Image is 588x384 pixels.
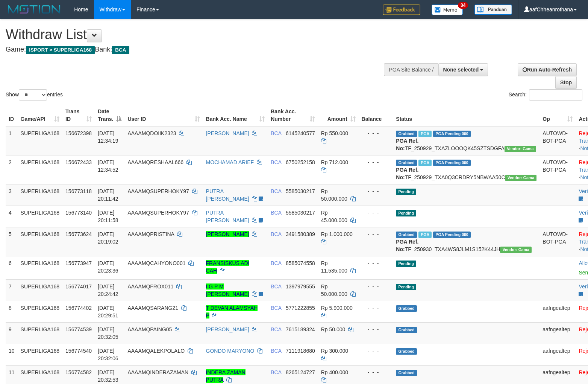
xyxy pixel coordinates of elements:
[286,188,315,194] span: Copy 5585030217 to clipboard
[6,89,63,101] label: Show entries
[26,46,95,54] span: ISPORT > SUPERLIGA168
[362,304,390,312] div: - - -
[18,344,63,365] td: SUPERLIGA168
[540,344,576,365] td: aafngealtep
[393,126,540,155] td: TF_250929_TXAZLOOOQK45SZTSDGFA
[529,89,582,101] input: Search:
[321,130,348,136] span: Rp 550.000
[286,369,315,375] span: Copy 8265124727 to clipboard
[362,283,390,290] div: - - -
[65,130,92,136] span: 156672398
[271,369,281,375] span: BCA
[540,227,576,256] td: AUTOWD-BOT-PGA
[474,5,512,15] img: panduan.png
[418,232,432,238] span: Marked by aafsoycanthlai
[127,231,174,237] span: AAAAMQPRISTINA
[286,130,315,136] span: Copy 6145240577 to clipboard
[271,283,281,290] span: BCA
[393,227,540,256] td: TF_250930_TXA4WS8JLM1S152K44JH
[362,230,390,238] div: - - -
[359,105,393,126] th: Balance
[98,283,118,297] span: [DATE] 20:24:42
[393,105,540,126] th: Status
[65,369,92,375] span: 156774582
[62,105,95,126] th: Trans ID: activate to sort column ascending
[433,160,471,166] span: PGA Pending
[286,283,315,290] span: Copy 1397979555 to clipboard
[362,130,390,137] div: - - -
[500,247,532,253] span: Vendor URL: https://trx31.1velocity.biz
[98,188,118,202] span: [DATE] 20:11:42
[271,159,281,165] span: BCA
[18,322,63,344] td: SUPERLIGA168
[65,283,92,290] span: 156774017
[362,259,390,267] div: - - -
[206,130,249,136] a: [PERSON_NAME]
[396,327,417,333] span: Grabbed
[362,158,390,166] div: - - -
[396,189,416,195] span: Pending
[206,369,246,383] a: INDERA ZAMAN PUTRA
[396,305,417,312] span: Grabbed
[19,89,47,101] select: Showentries
[127,305,178,311] span: AAAAMQSARANG21
[127,159,183,165] span: AAAAMQRESHAAL666
[362,187,390,195] div: - - -
[321,348,348,354] span: Rp 300.000
[112,46,129,54] span: BCA
[268,105,318,126] th: Bank Acc. Number: activate to sort column ascending
[271,305,281,311] span: BCA
[271,326,281,332] span: BCA
[443,67,479,73] span: None selected
[18,105,63,126] th: Game/API: activate to sort column ascending
[206,305,258,318] a: T DEVAN ALAMSYAH P
[206,326,249,332] a: [PERSON_NAME]
[127,283,173,290] span: AAAAMQFROX011
[65,188,92,194] span: 156773118
[321,231,353,237] span: Rp 1.000.000
[127,348,185,354] span: AAAAMQALEKPOLALO
[98,326,118,340] span: [DATE] 20:32:05
[206,231,249,237] a: [PERSON_NAME]
[6,27,385,42] h1: Withdraw List
[509,89,582,101] label: Search:
[555,76,577,89] a: Stop
[65,326,92,332] span: 156774539
[6,105,18,126] th: ID
[286,326,315,332] span: Copy 7615189324 to clipboard
[458,2,468,9] span: 34
[6,301,18,322] td: 8
[418,160,432,166] span: Marked by aafsoycanthlai
[396,160,417,166] span: Grabbed
[396,232,417,238] span: Grabbed
[206,260,250,274] a: FRANSISKUS ADI CAH
[206,348,255,354] a: GONDO MARYONO
[286,305,315,311] span: Copy 5771222855 to clipboard
[65,305,92,311] span: 156774402
[505,146,536,152] span: Vendor URL: https://trx31.1velocity.biz
[271,260,281,266] span: BCA
[18,256,63,279] td: SUPERLIGA168
[18,126,63,155] td: SUPERLIGA168
[540,126,576,155] td: AUTOWD-BOT-PGA
[203,105,268,126] th: Bank Acc. Name: activate to sort column ascending
[98,348,118,361] span: [DATE] 20:32:06
[362,369,390,376] div: - - -
[433,232,471,238] span: PGA Pending
[433,131,471,137] span: PGA Pending
[98,210,118,223] span: [DATE] 20:11:58
[384,63,438,76] div: PGA Site Balance /
[206,283,249,297] a: I G P M [PERSON_NAME]
[98,369,118,383] span: [DATE] 20:32:53
[396,210,416,216] span: Pending
[65,260,92,266] span: 156773947
[98,231,118,245] span: [DATE] 20:19:02
[6,46,385,53] h4: Game: Bank:
[286,231,315,237] span: Copy 3491580389 to clipboard
[271,348,281,354] span: BCA
[321,260,347,274] span: Rp 11.535.000
[206,188,249,202] a: PUTRA [PERSON_NAME]
[206,159,254,165] a: MOCHAMAD ARIEF
[393,155,540,184] td: TF_250929_TXA0Q3CRDRY5NBWAA50C
[286,210,315,216] span: Copy 5585030217 to clipboard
